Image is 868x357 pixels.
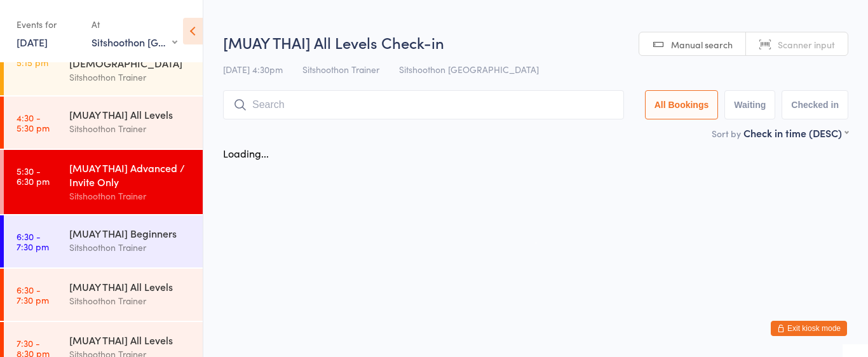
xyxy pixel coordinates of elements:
[671,38,733,51] span: Manual search
[69,70,192,84] div: Sitshoothon Trainer
[771,321,847,336] button: Exit kiosk mode
[69,280,192,293] div: [MUAY THAI] All Levels
[223,90,624,119] input: Search
[17,14,79,35] div: Events for
[4,97,203,149] a: 4:30 -5:30 pm[MUAY THAI] All LevelsSitshoothon Trainer
[4,31,203,95] a: 4:30 -5:15 pm[MUAY THAI] Teens [DEMOGRAPHIC_DATA]Sitshoothon Trainer
[712,127,741,140] label: Sort by
[69,107,192,121] div: [MUAY THAI] All Levels
[69,189,192,203] div: Sitshoothon Trainer
[17,231,49,252] time: 6:30 - 7:30 pm
[69,226,192,240] div: [MUAY THAI] Beginners
[4,150,203,214] a: 5:30 -6:30 pm[MUAY THAI] Advanced / Invite OnlySitshoothon Trainer
[69,240,192,255] div: Sitshoothon Trainer
[69,293,192,308] div: Sitshoothon Trainer
[223,32,848,53] h2: [MUAY THAI] All Levels Check-in
[778,38,835,51] span: Scanner input
[302,63,379,76] span: Sitshoothon Trainer
[743,126,848,140] div: Check in time (DESC)
[17,112,50,133] time: 4:30 - 5:30 pm
[69,333,192,347] div: [MUAY THAI] All Levels
[223,146,269,160] div: Loading...
[69,161,192,189] div: [MUAY THAI] Advanced / Invite Only
[223,63,283,76] span: [DATE] 4:30pm
[782,90,848,119] button: Checked in
[645,90,719,119] button: All Bookings
[17,285,49,305] time: 6:30 - 7:30 pm
[399,63,539,76] span: Sitshoothon [GEOGRAPHIC_DATA]
[92,14,177,35] div: At
[92,35,177,49] div: Sitshoothon [GEOGRAPHIC_DATA]
[69,121,192,136] div: Sitshoothon Trainer
[724,90,775,119] button: Waiting
[4,269,203,321] a: 6:30 -7:30 pm[MUAY THAI] All LevelsSitshoothon Trainer
[17,166,50,186] time: 5:30 - 6:30 pm
[17,35,48,49] a: [DATE]
[4,215,203,267] a: 6:30 -7:30 pm[MUAY THAI] BeginnersSitshoothon Trainer
[17,47,48,67] time: 4:30 - 5:15 pm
